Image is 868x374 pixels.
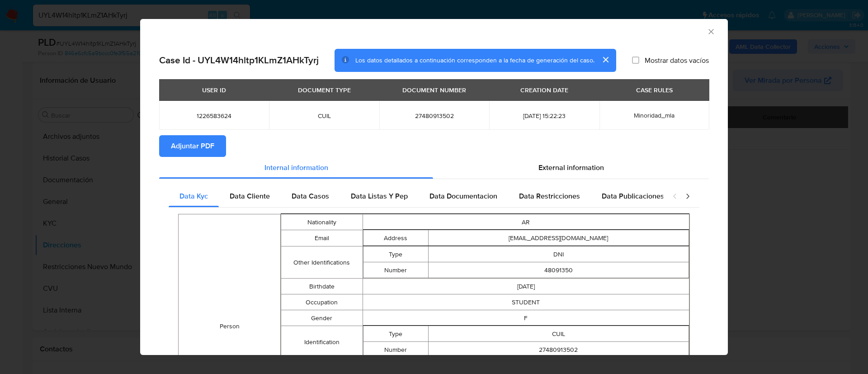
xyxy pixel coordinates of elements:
[519,191,580,201] span: Data Restricciones
[538,162,604,173] span: External information
[363,214,689,230] td: AR
[281,214,363,230] td: Nationality
[292,191,329,201] span: Data Casos
[159,135,226,157] button: Adjuntar PDF
[280,112,368,120] span: CUIL
[281,310,363,326] td: Gender
[179,191,208,201] span: Data Kyc
[363,262,428,278] td: Number
[230,191,270,201] span: Data Cliente
[515,82,574,98] div: CREATION DATE
[351,191,408,201] span: Data Listas Y Pep
[397,82,472,98] div: DOCUMENT NUMBER
[159,54,319,66] h2: Case Id - UYL4W14hltp1KLmZ1AHkTyrj
[428,246,689,262] td: DNI
[602,191,664,201] span: Data Publicaciones
[632,57,639,64] input: Mostrar datos vacíos
[707,27,715,35] button: Cerrar ventana
[281,294,363,310] td: Occupation
[140,19,728,355] div: closure-recommendation-modal
[170,112,258,120] span: 1226583624
[428,262,689,278] td: 48091350
[363,326,428,342] td: Type
[594,49,616,71] button: cerrar
[429,191,497,201] span: Data Documentacion
[281,326,363,358] td: Identification
[500,112,588,120] span: [DATE] 15:22:23
[363,294,689,310] td: STUDENT
[390,112,478,120] span: 27480913502
[363,342,428,358] td: Number
[428,342,689,358] td: 27480913502
[171,136,214,156] span: Adjuntar PDF
[363,279,689,294] td: [DATE]
[363,246,428,262] td: Type
[645,56,709,65] span: Mostrar datos vacíos
[159,157,709,179] div: Detailed info
[292,82,356,98] div: DOCUMENT TYPE
[281,246,363,279] td: Other Identifications
[363,310,689,326] td: F
[355,56,594,65] span: Los datos detallados a continuación corresponden a la fecha de generación del caso.
[169,185,663,207] div: Detailed internal info
[197,82,231,98] div: USER ID
[363,230,428,246] td: Address
[634,111,675,120] span: Minoridad_mla
[264,162,328,173] span: Internal information
[631,82,678,98] div: CASE RULES
[281,230,363,246] td: Email
[428,326,689,342] td: CUIL
[281,279,363,294] td: Birthdate
[428,230,689,246] td: [EMAIL_ADDRESS][DOMAIN_NAME]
